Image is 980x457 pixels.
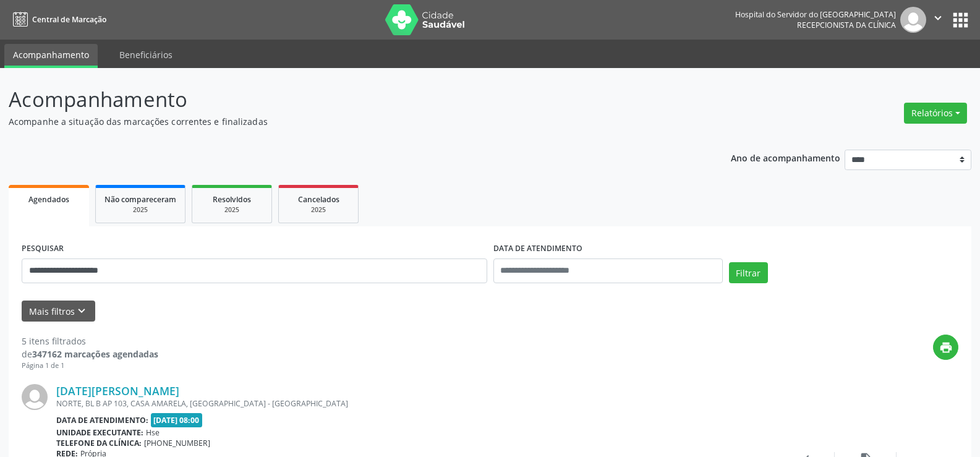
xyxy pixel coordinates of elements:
[22,384,48,410] img: img
[22,361,158,371] div: Página 1 de 1
[201,205,263,215] div: 2025
[104,205,176,215] div: 2025
[933,335,958,360] button: print
[56,398,773,409] div: NORTE, BL B AP 103, CASA AMARELA, [GEOGRAPHIC_DATA] - [GEOGRAPHIC_DATA]
[729,262,768,283] button: Filtrar
[111,44,181,66] a: Beneficiários
[56,415,148,425] b: Data de atendimento:
[4,44,98,68] a: Acompanhamento
[144,438,210,448] span: [PHONE_NUMBER]
[9,84,683,115] p: Acompanhamento
[797,20,896,30] span: Recepcionista da clínica
[950,9,971,31] button: apps
[56,384,179,398] a: [DATE][PERSON_NAME]
[213,194,251,205] span: Resolvidos
[56,427,143,438] b: Unidade executante:
[22,239,64,258] label: PESQUISAR
[146,427,160,438] span: Hse
[298,194,339,205] span: Cancelados
[931,11,945,25] i: 
[32,348,158,360] strong: 347162 marcações agendadas
[735,9,896,20] div: Hospital do Servidor do [GEOGRAPHIC_DATA]
[731,150,840,165] p: Ano de acompanhamento
[939,341,953,354] i: print
[904,103,967,124] button: Relatórios
[56,438,142,448] b: Telefone da clínica:
[22,348,158,361] div: de
[9,9,106,30] a: Central de Marcação
[9,115,683,128] p: Acompanhe a situação das marcações correntes e finalizadas
[28,194,69,205] span: Agendados
[493,239,582,258] label: DATA DE ATENDIMENTO
[900,7,926,33] img: img
[22,335,158,348] div: 5 itens filtrados
[22,301,95,322] button: Mais filtroskeyboard_arrow_down
[104,194,176,205] span: Não compareceram
[32,14,106,25] span: Central de Marcação
[288,205,349,215] div: 2025
[926,7,950,33] button: 
[75,304,88,318] i: keyboard_arrow_down
[151,413,203,427] span: [DATE] 08:00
